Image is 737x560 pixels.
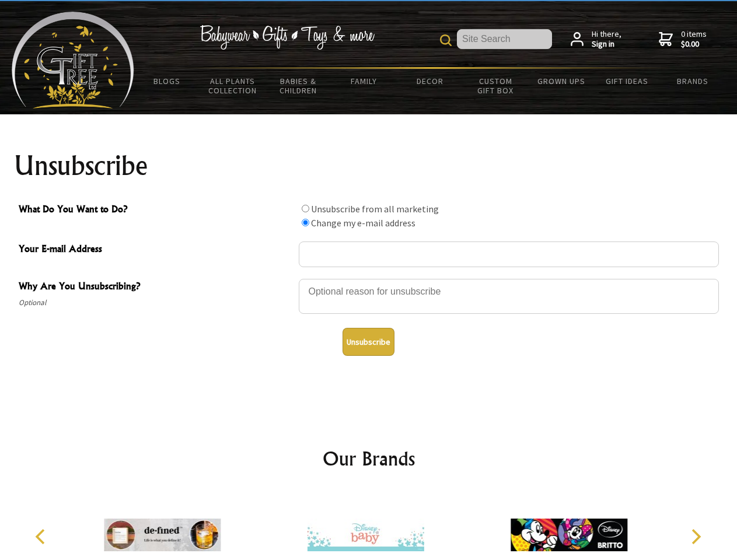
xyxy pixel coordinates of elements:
[19,296,293,310] span: Optional
[302,205,309,212] input: What Do You Want to Do?
[592,39,621,50] strong: Sign in
[592,29,621,50] span: Hi there,
[683,524,708,549] button: Next
[299,242,719,267] input: Your E-mail Address
[302,219,309,226] input: What Do You Want to Do?
[266,69,331,103] a: Babies & Children
[200,69,266,103] a: All Plants Collection
[660,69,726,93] a: Brands
[681,39,707,50] strong: $0.00
[457,29,552,49] input: Site Search
[23,444,714,473] h2: Our Brands
[311,203,439,215] label: Unsubscribe from all marketing
[19,202,293,219] span: What Do You Want to Do?
[299,279,719,314] textarea: Why Are You Unsubscribing?
[14,152,724,180] h1: Unsubscribe
[311,217,415,229] label: Change my e-mail address
[343,328,394,356] button: Unsubscribe
[659,29,707,50] a: 0 items$0.00
[440,34,452,46] img: product search
[200,25,375,50] img: Babywear - Gifts - Toys & more
[571,29,621,50] a: Hi there,Sign in
[19,279,293,296] span: Why Are You Unsubscribing?
[397,69,463,93] a: Decor
[134,69,200,93] a: BLOGS
[12,12,134,108] img: Babyware - Gifts - Toys and more...
[19,242,293,258] span: Your E-mail Address
[594,69,660,93] a: Gift Ideas
[681,29,707,50] span: 0 items
[331,69,397,93] a: Family
[463,69,529,103] a: Custom Gift Box
[528,69,594,93] a: Grown Ups
[29,524,55,549] button: Previous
